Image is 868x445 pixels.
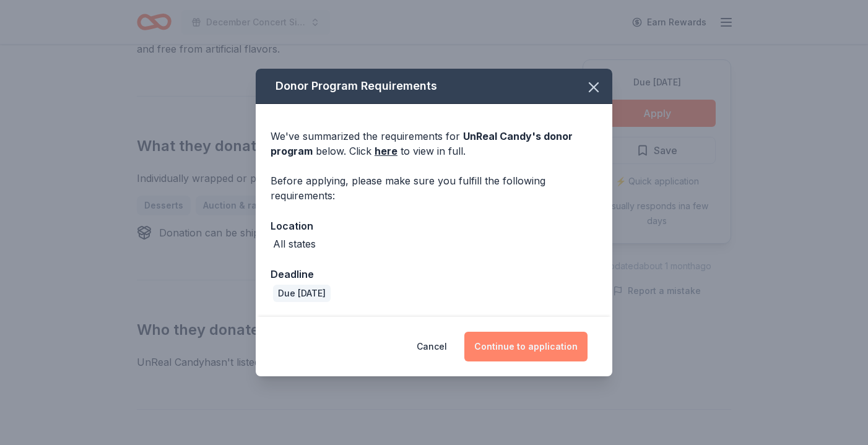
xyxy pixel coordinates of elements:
div: We've summarized the requirements for below. Click to view in full. [271,129,597,158]
div: Location [271,218,597,234]
div: Due [DATE] [273,285,331,302]
div: Deadline [271,266,597,282]
button: Cancel [417,332,447,361]
div: Before applying, please make sure you fulfill the following requirements: [271,173,597,203]
div: All states [273,236,316,251]
a: here [375,144,397,158]
button: Continue to application [464,332,588,361]
div: Donor Program Requirements [256,69,612,104]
